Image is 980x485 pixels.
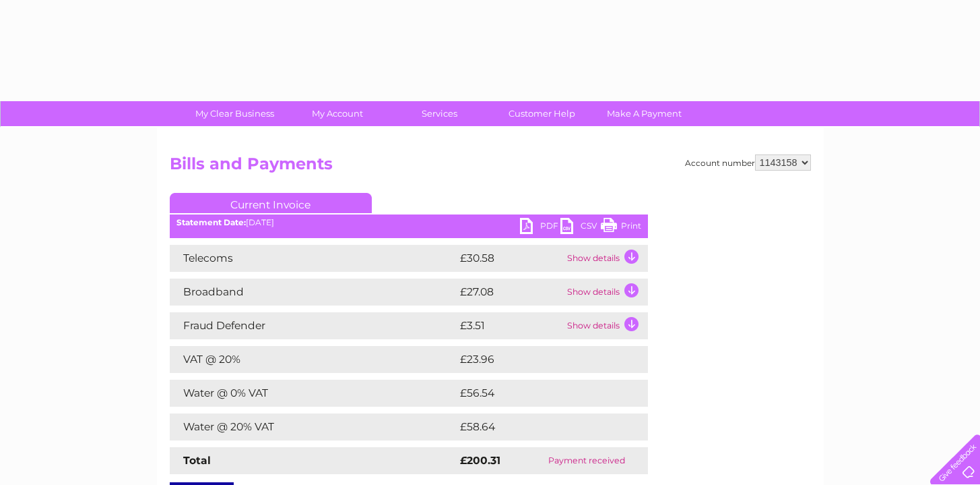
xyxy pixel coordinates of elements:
[457,380,621,407] td: £56.54
[170,346,457,373] td: VAT @ 20%
[589,101,700,126] a: Make A Payment
[457,245,564,272] td: £30.58
[170,245,457,272] td: Telecoms
[460,454,500,467] strong: £200.31
[457,312,564,339] td: £3.51
[457,413,622,440] td: £58.64
[282,101,393,126] a: My Account
[564,279,648,306] td: Show details
[179,101,290,126] a: My Clear Business
[457,279,564,306] td: £27.08
[170,154,811,180] h2: Bills and Payments
[685,154,811,171] div: Account number
[601,218,641,237] a: Print
[176,217,246,227] b: Statement Date:
[170,193,372,213] a: Current Invoice
[520,218,560,237] a: PDF
[560,218,601,237] a: CSV
[170,218,648,227] div: [DATE]
[170,380,457,407] td: Water @ 0% VAT
[564,245,648,272] td: Show details
[564,312,648,339] td: Show details
[457,346,621,373] td: £23.96
[183,454,211,467] strong: Total
[384,101,495,126] a: Services
[170,413,457,440] td: Water @ 20% VAT
[525,447,648,474] td: Payment received
[170,312,457,339] td: Fraud Defender
[170,279,457,306] td: Broadband
[486,101,597,126] a: Customer Help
